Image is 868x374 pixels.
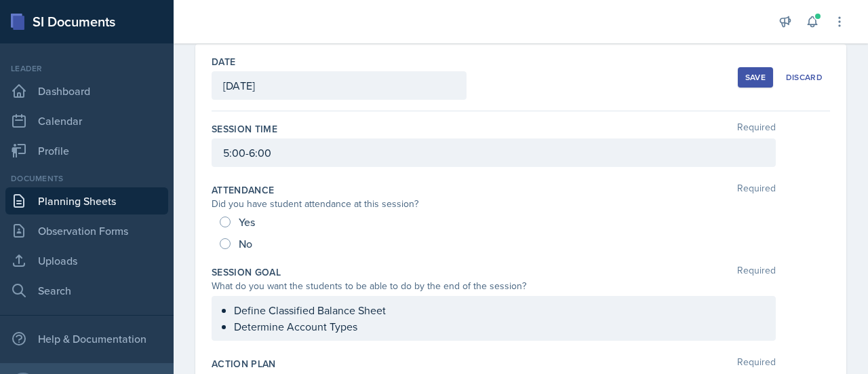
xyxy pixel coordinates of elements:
label: Attendance [212,183,275,197]
a: Calendar [5,107,168,134]
button: Discard [778,67,830,88]
div: Help & Documentation [5,325,168,352]
label: Date [212,55,235,69]
div: Documents [5,172,168,185]
span: Required [737,183,776,197]
div: What do you want the students to be able to do by the end of the session? [212,279,776,293]
div: Leader [5,62,168,75]
a: Planning Sheets [5,187,168,214]
label: Session Goal [212,265,281,279]
p: Determine Account Types [234,318,764,335]
span: Yes [239,215,255,229]
span: Required [737,122,776,136]
a: Dashboard [5,77,168,105]
label: Action Plan [212,357,276,371]
a: Search [5,277,168,304]
p: 5:00-6:00 [223,145,764,161]
a: Uploads [5,247,168,274]
div: Did you have student attendance at this session? [212,197,776,211]
div: Save [745,72,766,83]
button: Save [738,67,773,88]
span: Required [737,265,776,279]
span: No [239,237,252,250]
p: Define Classified Balance Sheet [234,302,764,318]
a: Observation Forms [5,217,168,244]
div: Discard [786,72,823,83]
label: Session Time [212,122,277,136]
a: Profile [5,137,168,164]
span: Required [737,357,776,371]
